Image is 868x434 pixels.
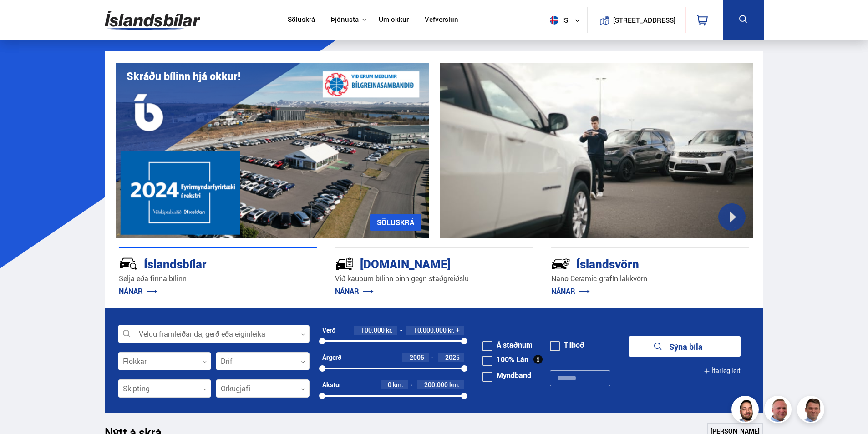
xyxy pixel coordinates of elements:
[704,361,741,381] button: Ítarleg leit
[482,341,533,348] label: Á staðnum
[551,273,749,284] p: Nano Ceramic grafín lakkvörn
[393,381,403,389] span: km.
[629,336,741,357] button: Sýna bíla
[288,15,315,25] a: Söluskrá
[551,254,570,273] img: -Svtn6bYgwAsiwNX.svg
[482,356,528,363] label: 100% Lán
[414,326,447,334] span: 10.000.000
[379,15,409,25] a: Um okkur
[335,255,501,271] div: [DOMAIN_NAME]
[733,397,760,424] img: nhp88E3Fdnt1Opn2.png
[119,254,138,273] img: JRvxyua_JYH6wB4c.svg
[119,286,157,296] a: NÁNAR
[119,255,284,271] div: Íslandsbílar
[766,397,793,424] img: siFngHWaQ9KaOqBr.png
[322,381,341,389] div: Akstur
[456,327,460,334] span: +
[550,16,558,25] img: svg+xml;base64,PHN2ZyB4bWxucz0iaHR0cDovL3d3dy53My5vcmcvMjAwMC9zdmciIHdpZHRoPSI1MTIiIGhlaWdodD0iNT...
[592,7,680,33] a: [STREET_ADDRESS]
[546,7,587,34] button: is
[361,326,385,334] span: 100.000
[119,273,317,284] p: Selja eða finna bílinn
[798,397,826,424] img: FbJEzSuNWCJXmdc-.webp
[388,380,391,389] span: 0
[335,286,374,296] a: NÁNAR
[617,16,672,24] button: [STREET_ADDRESS]
[370,214,421,231] a: SÖLUSKRÁ
[425,15,458,25] a: Vefverslun
[386,327,393,334] span: kr.
[410,353,424,362] span: 2005
[445,353,460,362] span: 2025
[449,381,460,389] span: km.
[127,70,240,82] h1: Skráðu bílinn hjá okkur!
[448,327,455,334] span: kr.
[322,327,335,334] div: Verð
[331,15,359,24] button: Þjónusta
[335,254,354,273] img: tr5P-W3DuiFaO7aO.svg
[551,255,717,271] div: Íslandsvörn
[550,341,584,348] label: Tilboð
[424,380,448,389] span: 200.000
[116,63,429,238] img: eKx6w-_Home_640_.png
[551,286,590,296] a: NÁNAR
[546,16,569,25] span: is
[322,354,341,361] div: Árgerð
[482,372,531,379] label: Myndband
[105,5,200,35] img: G0Ugv5HjCgRt.svg
[335,273,533,284] p: Við kaupum bílinn þinn gegn staðgreiðslu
